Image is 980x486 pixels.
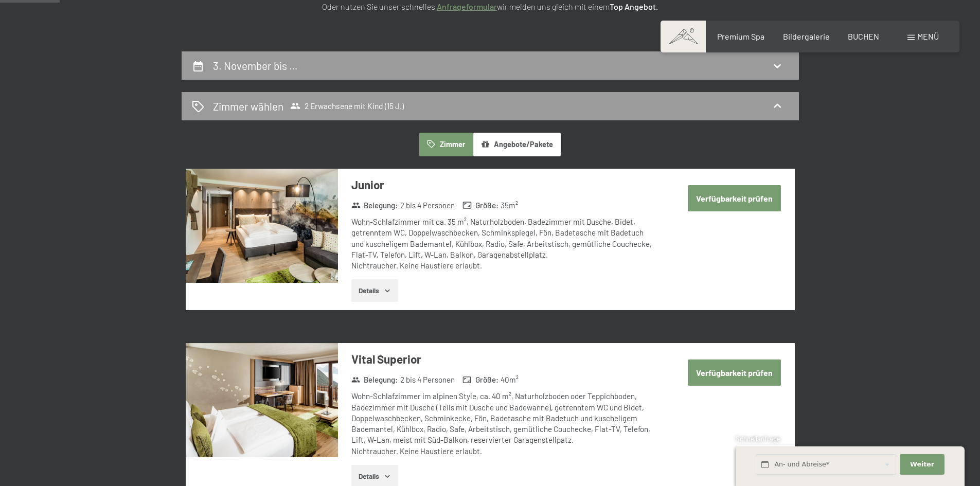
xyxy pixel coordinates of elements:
span: Weiter [910,460,934,469]
span: 2 Erwachsene mit Kind (15 J.) [290,101,404,111]
button: Weiter [900,454,944,475]
span: Menü [917,31,939,41]
a: Anfrageformular [437,2,497,11]
a: BUCHEN [848,31,879,41]
button: Zimmer [419,133,473,156]
span: 35 m² [501,200,518,211]
img: mss_renderimg.php [186,343,338,457]
button: Verfügbarkeit prüfen [688,359,781,386]
a: Bildergalerie [783,31,830,41]
strong: Top Angebot. [610,2,658,11]
strong: Belegung : [351,200,398,211]
span: 2 bis 4 Personen [400,200,455,211]
strong: Größe : [462,374,498,385]
button: Verfügbarkeit prüfen [688,185,781,211]
img: mss_renderimg.php [186,169,338,283]
span: 2 bis 4 Personen [400,374,455,385]
h3: Junior [351,177,657,193]
strong: Belegung : [351,374,398,385]
a: Premium Spa [717,31,764,41]
button: Angebote/Pakete [473,133,561,156]
h3: Vital Superior [351,351,657,367]
div: Wohn-Schlafzimmer im alpinen Style, ca. 40 m², Naturholzboden oder Teppichboden, Badezimmer mit D... [351,391,657,457]
h2: Zimmer wählen [213,99,283,114]
strong: Größe : [462,200,498,211]
h2: 3. November bis … [213,59,298,72]
div: Wohn-Schlafzimmer mit ca. 35 m², Naturholzboden, Badezimmer mit Dusche, Bidet, getrenntem WC, Dop... [351,217,657,271]
span: Schnellanfrage [736,435,780,443]
span: 40 m² [501,374,519,385]
button: Details [351,279,398,302]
